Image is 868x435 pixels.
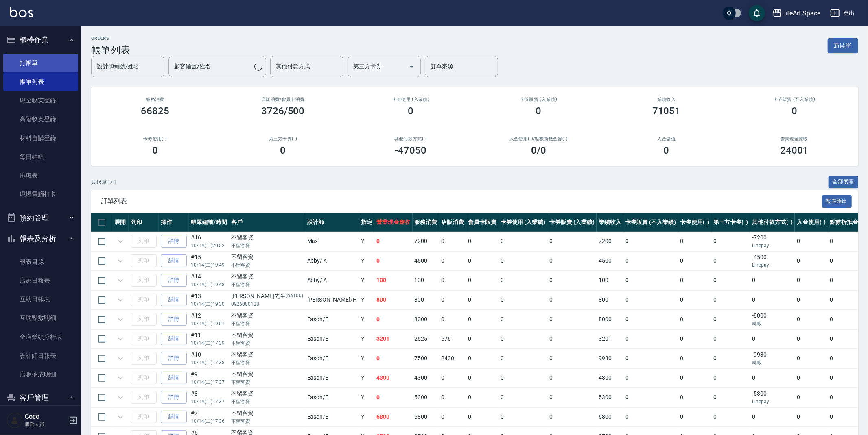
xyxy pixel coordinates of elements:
[231,370,303,378] div: 不留客資
[795,310,828,329] td: 0
[374,271,413,290] td: 100
[305,329,359,348] td: Eason /E
[374,388,413,407] td: 0
[359,290,374,309] td: Y
[231,253,303,261] div: 不留客資
[623,388,678,407] td: 0
[3,29,78,50] button: 櫃檯作業
[189,290,229,309] td: #13
[678,349,711,368] td: 0
[231,339,303,347] p: 不留客資
[189,388,229,407] td: #8
[359,251,374,270] td: Y
[612,97,721,102] h2: 業績收入
[359,388,374,407] td: Y
[750,407,795,426] td: 0
[822,195,852,208] button: 報表匯出
[3,54,78,72] a: 打帳單
[3,346,78,365] a: 設計師日報表
[3,252,78,271] a: 報表目錄
[439,213,466,232] th: 店販消費
[466,232,498,251] td: 0
[547,290,597,309] td: 0
[161,411,187,423] a: 詳情
[466,271,498,290] td: 0
[623,213,678,232] th: 卡券販賣 (不入業績)
[189,349,229,368] td: #10
[10,7,33,17] img: Logo
[161,313,187,326] a: 詳情
[191,242,227,249] p: 10/14 (二) 20:52
[231,398,303,405] p: 不留客資
[189,251,229,270] td: #15
[161,372,187,384] a: 詳情
[795,329,828,348] td: 0
[25,413,66,421] h5: Coco
[623,407,678,426] td: 0
[231,378,303,386] p: 不留客資
[752,359,793,366] p: 轉帳
[750,271,795,290] td: 0
[795,349,828,368] td: 0
[547,368,597,387] td: 0
[711,310,750,329] td: 0
[359,310,374,329] td: Y
[678,213,711,232] th: 卡券使用(-)
[231,233,303,242] div: 不留客資
[439,271,466,290] td: 0
[752,320,793,327] p: 轉帳
[795,251,828,270] td: 0
[305,271,359,290] td: Abby /Ａ
[189,232,229,251] td: #16
[597,349,623,368] td: 9930
[231,350,303,359] div: 不留客資
[229,136,337,141] h2: 第三方卡券(-)
[3,271,78,290] a: 店家日報表
[750,290,795,309] td: 0
[229,213,305,232] th: 客戶
[439,349,466,368] td: 2430
[829,176,859,188] button: 全部展開
[740,136,848,141] h2: 營業現金應收
[359,349,374,368] td: Y
[374,407,413,426] td: 6800
[374,329,413,348] td: 3201
[231,331,303,339] div: 不留客資
[413,388,439,407] td: 5300
[466,290,498,309] td: 0
[280,145,286,156] h3: 0
[359,368,374,387] td: Y
[711,290,750,309] td: 0
[3,129,78,148] a: 材料自購登錄
[161,352,187,365] a: 詳情
[623,368,678,387] td: 0
[678,310,711,329] td: 0
[740,97,848,102] h2: 卡券販賣 (不入業績)
[439,329,466,348] td: 576
[597,329,623,348] td: 3201
[466,407,498,426] td: 0
[827,6,858,21] button: 登出
[101,136,209,141] h2: 卡券使用(-)
[498,368,548,387] td: 0
[3,309,78,327] a: 互助點數明細
[822,197,852,204] a: 報表匯出
[413,368,439,387] td: 4300
[374,232,413,251] td: 0
[356,97,465,102] h2: 卡券使用 (入業績)
[3,185,78,204] a: 現場電腦打卡
[161,254,187,267] a: 詳情
[191,261,227,269] p: 10/14 (二) 19:49
[597,232,623,251] td: 7200
[305,349,359,368] td: Eason /E
[161,391,187,404] a: 詳情
[374,290,413,309] td: 800
[231,409,303,418] div: 不留客資
[466,251,498,270] td: 0
[374,368,413,387] td: 4300
[498,388,548,407] td: 0
[711,388,750,407] td: 0
[191,418,227,425] p: 10/14 (二) 17:36
[405,60,418,73] button: Open
[413,213,439,232] th: 服務消費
